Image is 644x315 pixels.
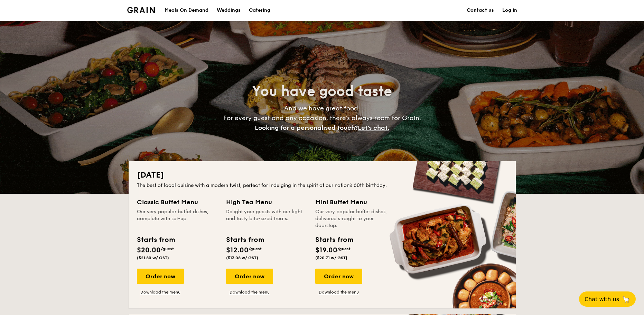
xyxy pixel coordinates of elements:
[226,246,249,254] span: $12.00
[226,197,307,207] div: High Tea Menu
[315,208,396,229] div: Our very popular buffet dishes, delivered straight to your doorstep.
[315,246,337,254] span: $19.00
[137,235,175,245] div: Starts from
[226,289,273,295] a: Download the menu
[252,83,392,100] span: You have good taste
[137,246,161,254] span: $20.00
[127,7,155,13] img: Grain
[137,182,507,189] div: The best of local cuisine with a modern twist, perfect for indulging in the spirit of our nation’...
[622,295,630,303] span: 🦙
[226,208,307,229] div: Delight your guests with our light and tasty bite-sized treats.
[337,246,351,251] span: /guest
[137,255,169,260] span: ($21.80 w/ GST)
[255,124,358,132] span: Looking for a personalised touch?
[161,246,174,251] span: /guest
[226,269,273,284] div: Order now
[315,269,362,284] div: Order now
[358,124,389,132] span: Let's chat.
[249,246,262,251] span: /guest
[226,255,258,260] span: ($13.08 w/ GST)
[315,235,353,245] div: Starts from
[315,255,347,260] span: ($20.71 w/ GST)
[223,105,421,132] span: And we have great food. For every guest and any occasion, there’s always room for Grain.
[137,289,184,295] a: Download the menu
[137,208,218,229] div: Our very popular buffet dishes, complete with set-up.
[585,296,619,303] span: Chat with us
[315,289,362,295] a: Download the menu
[315,197,396,207] div: Mini Buffet Menu
[579,291,636,307] button: Chat with us🦙
[137,197,218,207] div: Classic Buffet Menu
[226,235,264,245] div: Starts from
[127,7,155,13] a: Logotype
[137,269,184,284] div: Order now
[137,170,507,181] h2: [DATE]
